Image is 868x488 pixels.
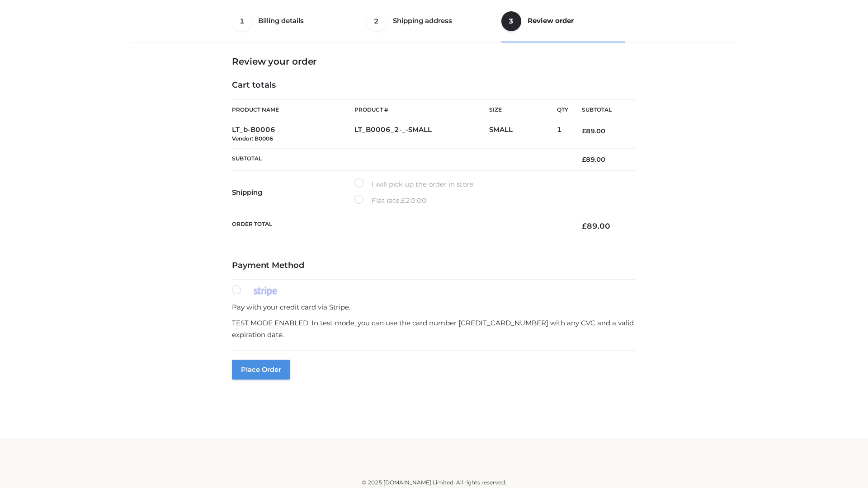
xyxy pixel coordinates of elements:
button: Place order [232,360,290,380]
span: £ [582,221,587,230]
span: £ [582,155,586,164]
th: Qty [557,99,568,120]
td: LT_b-B0006 [232,120,354,149]
bdi: 89.00 [582,221,610,230]
label: Flat rate: [354,195,427,206]
p: Pay with your credit card via Stripe. [232,301,636,313]
td: 1 [557,120,568,149]
th: Subtotal [232,148,568,170]
small: Vendor: B0006 [232,135,273,142]
th: Product # [354,99,489,120]
label: I will pick up the order in store. [354,178,475,190]
th: Subtotal [568,100,636,120]
span: £ [401,196,406,205]
bdi: 20.00 [401,196,427,205]
bdi: 89.00 [582,127,605,135]
td: LT_B0006_2-_-SMALL [354,120,489,149]
th: Shipping [232,171,354,214]
td: SMALL [489,120,557,149]
h4: Cart totals [232,80,636,90]
h4: Payment Method [232,261,636,271]
bdi: 89.00 [582,155,605,164]
div: © 2025 [DOMAIN_NAME] Limited. All rights reserved. [134,478,734,487]
th: Size [489,100,552,120]
span: £ [582,127,586,135]
h3: Review your order [232,56,636,67]
th: Product Name [232,99,354,120]
th: Order Total [232,214,568,238]
p: TEST MODE ENABLED. In test mode, you can use the card number [CREDIT_CARD_NUMBER] with any CVC an... [232,317,636,340]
